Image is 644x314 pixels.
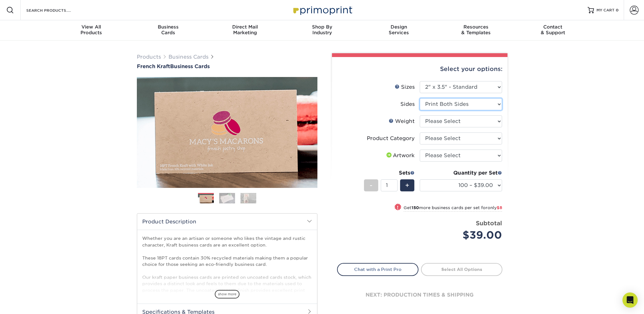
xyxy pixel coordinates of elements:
[360,24,437,35] div: Services
[514,24,591,35] div: & Support
[337,57,502,81] div: Select your options:
[219,193,235,204] img: Business Cards 02
[411,205,419,210] strong: 150
[437,24,514,30] span: Resources
[596,8,615,13] span: MY CART
[284,20,360,41] a: Shop ByIndustry
[207,20,284,41] a: Direct MailMarketing
[622,292,638,308] div: Open Intercom Messenger
[514,20,591,41] a: Contact& Support
[290,3,354,17] img: Primoprint
[198,191,214,207] img: Business Cards 01
[437,24,514,35] div: & Templates
[240,193,256,204] img: Business Cards 03
[370,181,373,190] span: -
[404,205,502,212] small: Get more business cards per set for
[360,24,437,30] span: Design
[53,20,130,41] a: View AllProducts
[215,290,239,298] span: show more
[130,24,207,35] div: Cards
[130,20,207,41] a: BusinessCards
[367,135,415,142] div: Product Category
[420,169,502,177] div: Quantity per Set
[514,24,591,30] span: Contact
[284,24,360,35] div: Industry
[397,204,399,211] span: !
[130,24,207,30] span: Business
[405,181,409,190] span: +
[137,63,317,69] a: French KraftBusiness Cards
[137,42,317,222] img: French Kraft 01
[137,54,161,60] a: Products
[2,295,54,312] iframe: Google Customer Reviews
[421,263,502,276] a: Select All Options
[26,6,87,14] input: SEARCH PRODUCTS.....
[395,83,415,91] div: Sizes
[207,24,284,30] span: Direct Mail
[284,24,360,30] span: Shop By
[424,227,502,243] div: $39.00
[137,214,317,230] h2: Product Description
[364,169,415,177] div: Sets
[169,54,208,60] a: Business Cards
[53,24,130,30] span: View All
[488,205,502,210] span: only
[616,8,619,12] span: 0
[337,276,502,314] div: next: production times & shipping
[476,220,502,227] strong: Subtotal
[400,100,415,108] div: Sides
[207,24,284,35] div: Marketing
[137,63,170,69] span: French Kraft
[53,24,130,35] div: Products
[497,205,502,210] span: $8
[437,20,514,41] a: Resources& Templates
[360,20,437,41] a: DesignServices
[385,152,415,159] div: Artwork
[389,118,415,125] div: Weight
[337,263,418,276] a: Chat with a Print Pro
[137,63,317,69] h1: Business Cards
